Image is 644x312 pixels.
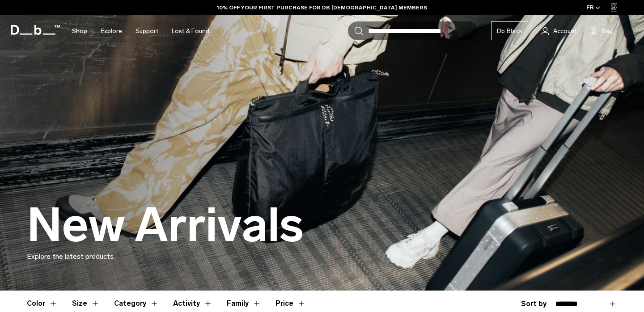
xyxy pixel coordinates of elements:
a: Shop [72,15,87,47]
span: Account [553,26,576,36]
h1: New Arrivals [27,199,304,251]
a: Db Black [491,21,528,40]
a: Explore [101,15,122,47]
nav: Main Navigation [65,15,216,47]
a: 10% OFF YOUR FIRST PURCHASE FOR DB [DEMOGRAPHIC_DATA] MEMBERS [217,4,427,12]
button: Bag [590,25,613,36]
span: Bag [602,26,613,36]
a: Support [136,15,158,47]
a: Account [542,25,576,36]
a: Lost & Found [172,15,209,47]
p: Explore the latest products. [27,251,617,262]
